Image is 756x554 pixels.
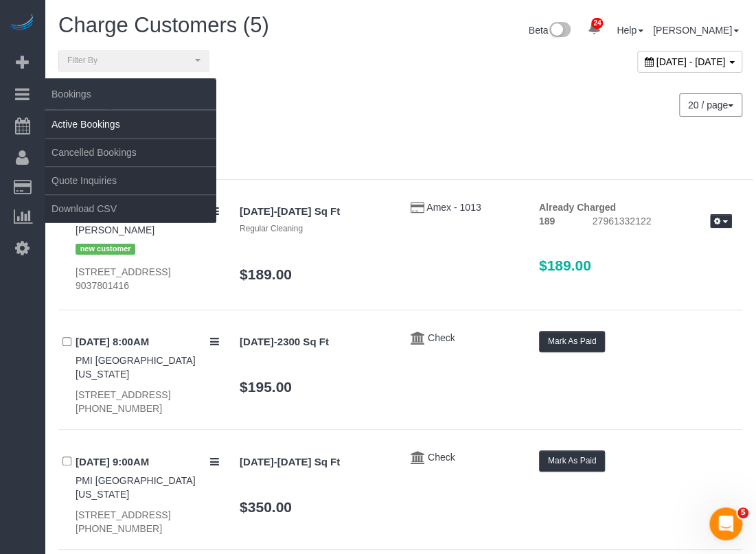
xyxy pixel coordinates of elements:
[67,55,192,67] span: Filter By
[539,257,591,273] span: $189.00
[617,25,643,36] a: Help
[737,507,748,518] span: 5
[76,265,219,292] div: [STREET_ADDRESS] 9037801416
[529,25,571,36] a: Beta
[240,206,390,218] h4: [DATE]-[DATE] Sq Ft
[76,244,135,255] span: new customer
[539,450,606,472] button: Mark As Paid
[58,13,269,37] span: Charge Customers (5)
[548,22,571,40] img: New interface
[240,223,390,235] div: Regular Cleaning
[428,332,455,343] a: Check
[539,216,555,227] strong: 189
[426,202,481,213] a: Amex - 1013
[45,110,216,223] ul: Bookings
[45,167,216,194] a: Quote Inquiries
[591,18,603,29] span: 24
[76,388,219,415] div: [STREET_ADDRESS] [PHONE_NUMBER]
[76,355,196,380] a: PMI [GEOGRAPHIC_DATA][US_STATE]
[76,457,219,468] h4: [DATE] 9:00AM
[76,336,219,348] h4: [DATE] 8:00AM
[240,379,292,395] a: $195.00
[45,195,216,222] a: Download CSV
[76,237,219,258] div: Tags
[45,78,216,110] span: Bookings
[679,93,742,117] button: 20 / page
[240,336,390,348] h4: [DATE]-2300 Sq Ft
[45,139,216,166] a: Cancelled Bookings
[8,14,36,33] img: Automaid Logo
[539,202,616,213] strong: Already Charged
[58,50,209,71] button: Filter By
[45,111,216,138] a: Active Bookings
[539,331,606,352] button: Mark As Paid
[240,266,292,282] a: $189.00
[656,56,726,67] span: [DATE] - [DATE]
[428,452,455,463] a: Check
[653,25,739,36] a: [PERSON_NAME]
[709,507,742,540] iframe: Intercom live chat
[582,214,742,231] div: 27961332122
[680,93,742,117] nav: Pagination navigation
[580,14,607,44] a: 24
[240,457,390,468] h4: [DATE]-[DATE] Sq Ft
[76,508,219,535] div: [STREET_ADDRESS] [PHONE_NUMBER]
[76,475,196,500] a: PMI [GEOGRAPHIC_DATA][US_STATE]
[240,499,292,515] a: $350.00
[76,224,154,235] a: [PERSON_NAME]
